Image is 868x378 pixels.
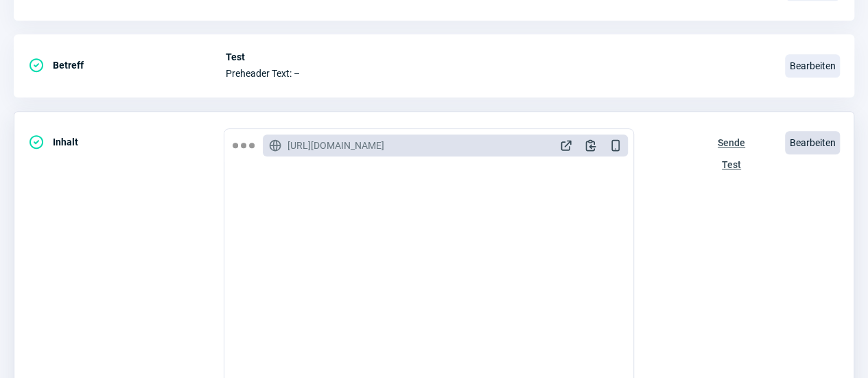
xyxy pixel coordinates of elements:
[226,51,769,62] span: Test
[694,128,769,176] button: Sende Test
[785,54,840,78] span: Bearbeiten
[288,139,384,152] span: [URL][DOMAIN_NAME]
[28,51,226,79] div: Betreff
[785,131,840,154] span: Bearbeiten
[28,128,224,156] div: Inhalt
[226,68,769,79] span: Preheader Text: –
[709,132,754,176] span: Sende Test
